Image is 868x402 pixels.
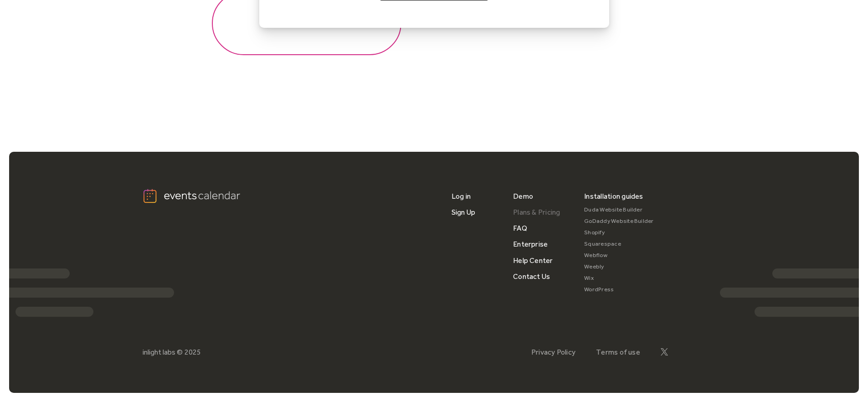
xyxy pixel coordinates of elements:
[584,188,643,204] div: Installation guides
[584,238,654,250] a: Squarespace
[513,253,553,268] a: Help Center
[513,236,548,252] a: Enterprise
[143,348,183,356] div: inlight labs ©
[185,348,201,356] div: 2025
[513,188,533,204] a: Demo
[584,216,654,227] a: GoDaddy Website Builder
[584,261,654,273] a: Weebly
[452,204,476,220] a: Sign Up
[513,220,527,236] a: FAQ
[596,348,640,356] a: Terms of use
[584,284,654,295] a: WordPress
[584,273,654,284] a: Wix
[584,250,654,261] a: Webflow
[531,348,575,356] a: Privacy Policy
[584,204,654,216] a: Duda Website Builder
[513,204,560,220] a: Plans & Pricing
[513,268,550,284] a: Contact Us
[584,227,654,238] a: Shopify
[452,188,471,204] a: Log in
